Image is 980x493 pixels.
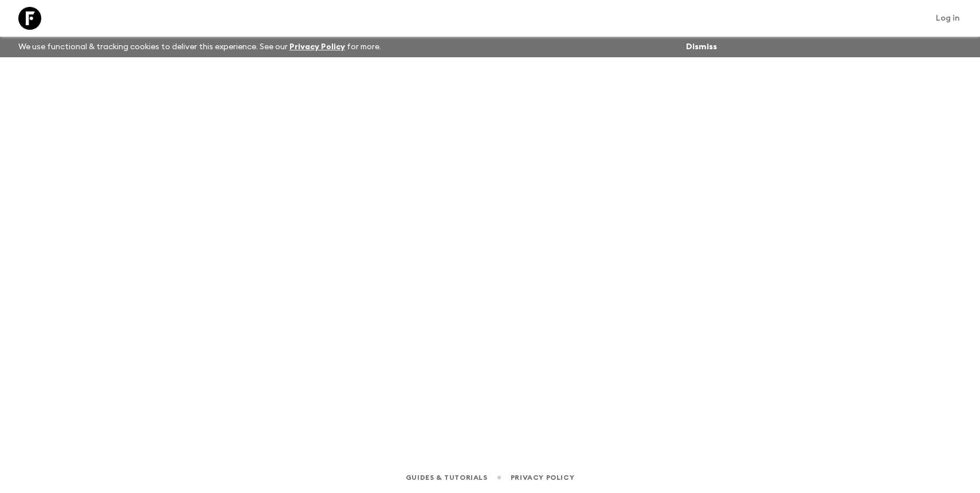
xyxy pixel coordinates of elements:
button: Dismiss [683,39,720,55]
a: Privacy Policy [289,43,345,51]
a: Log in [930,10,966,26]
a: Privacy Policy [511,471,574,484]
a: Guides & Tutorials [406,471,488,484]
p: We use functional & tracking cookies to deliver this experience. See our for more. [14,37,386,57]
